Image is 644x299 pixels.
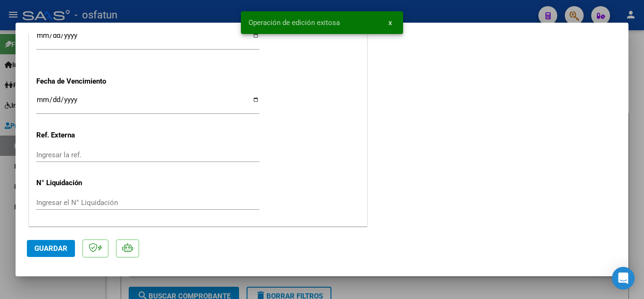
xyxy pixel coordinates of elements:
[36,130,133,141] p: Ref. Externa
[36,76,133,87] p: Fecha de Vencimiento
[248,18,340,27] span: Operación de edición exitosa
[34,244,67,253] span: Guardar
[36,178,133,188] p: N° Liquidación
[388,18,392,27] span: x
[27,240,75,257] button: Guardar
[381,14,399,31] button: x
[612,267,635,290] div: Open Intercom Messenger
